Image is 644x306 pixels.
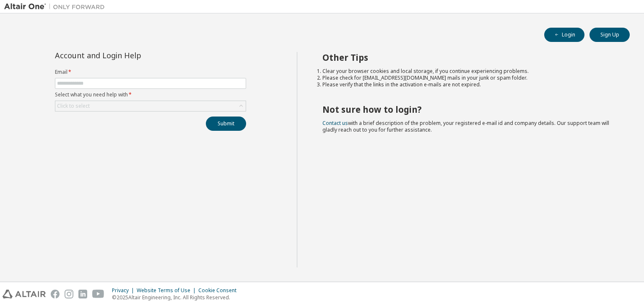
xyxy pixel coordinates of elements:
img: altair_logo.svg [3,290,46,298]
div: Account and Login Help [55,52,208,59]
button: Sign Up [589,28,630,42]
li: Clear your browser cookies and local storage, if you continue experiencing problems. [322,68,615,75]
p: © 2025 Altair Engineering, Inc. All Rights Reserved. [112,294,241,301]
span: with a brief description of the problem, your registered e-mail id and company details. Our suppo... [322,119,609,133]
div: Cookie Consent [198,287,241,294]
li: Please verify that the links in the activation e-mails are not expired. [322,81,615,88]
a: Contact us [322,119,348,127]
img: Altair One [4,3,109,11]
img: facebook.svg [51,290,60,298]
label: Select what you need help with [55,91,246,98]
label: Email [55,69,246,75]
h2: Other Tips [322,52,615,63]
li: Please check for [EMAIL_ADDRESS][DOMAIN_NAME] mails in your junk or spam folder. [322,75,615,81]
div: Privacy [112,287,137,294]
div: Click to select [55,101,246,111]
img: linkedin.svg [78,290,87,298]
div: Click to select [57,103,90,109]
img: youtube.svg [92,290,104,298]
button: Submit [206,117,246,131]
button: Login [544,28,584,42]
div: Website Terms of Use [137,287,198,294]
img: instagram.svg [65,290,73,298]
h2: Not sure how to login? [322,104,615,115]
